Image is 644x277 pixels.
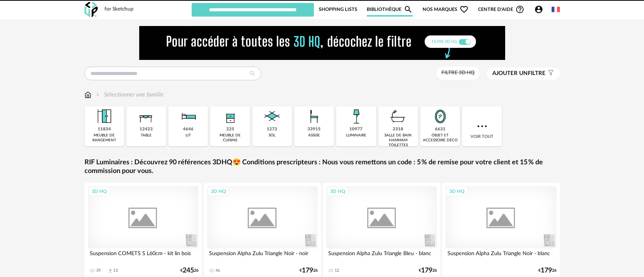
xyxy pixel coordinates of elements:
div: 3D HQ [446,187,468,196]
span: filtre [492,70,546,77]
img: Salle%20de%20bain.png [388,106,408,127]
img: Assise.png [304,106,324,127]
div: Suspension Alpha Zulu Triangle Noir - noir [207,248,318,263]
span: Download icon [108,268,113,274]
a: BibliothèqueMagnify icon [367,2,413,17]
div: 12423 [140,127,153,132]
div: € 26 [180,268,198,273]
div: meuble de rangement [87,133,122,143]
div: € 26 [300,268,318,273]
div: 13 [113,268,118,273]
span: Filtre 3D HQ [441,70,475,75]
div: 3D HQ [88,187,110,196]
div: lit [186,133,191,138]
div: 11834 [98,127,111,132]
span: Account Circle icon [534,5,547,14]
div: 10977 [349,127,363,132]
button: Ajouter unfiltre Filter icon [487,67,560,80]
span: Nos marques [423,2,469,17]
div: table [141,133,152,138]
a: Shopping Lists [319,2,357,17]
div: 225 [226,127,234,132]
span: 179 [302,268,313,273]
div: meuble de cuisine [212,133,247,143]
div: 33915 [307,127,321,132]
span: Magnify icon [404,5,413,14]
div: assise [308,133,320,138]
span: Heart Outline icon [460,5,469,14]
img: fr [552,5,560,14]
div: Sélectionner une famille [95,90,164,99]
img: svg+xml;base64,PHN2ZyB3aWR0aD0iMTYiIGhlaWdodD0iMTYiIHZpZXdCb3g9IjAgMCAxNiAxNiIgZmlsbD0ibm9uZSIgeG... [95,90,101,99]
img: Table.png [136,106,156,127]
div: 1272 [267,127,277,132]
div: 3D HQ [327,187,349,196]
img: svg+xml;base64,PHN2ZyB3aWR0aD0iMTYiIGhlaWdodD0iMTciIHZpZXdCb3g9IjAgMCAxNiAxNyIgZmlsbD0ibm9uZSIgeG... [85,90,91,99]
div: Suspension COMETS S L60cm - kit lin bois [88,248,199,263]
img: Miroir.png [430,106,450,127]
a: RIF Luminaires : Découvrez 90 références 3DHQ😍 Conditions prescripteurs : Nous vous remettons un ... [85,158,560,176]
span: Account Circle icon [534,5,543,14]
img: Literie.png [178,106,198,127]
div: 46 [215,268,220,273]
div: objet et accessoire déco [423,133,458,143]
span: Ajouter un [492,70,528,76]
span: 179 [541,268,552,273]
div: 6631 [435,127,446,132]
div: 3D HQ [207,187,229,196]
div: 39 [96,268,101,273]
img: OXP [85,2,98,17]
div: Voir tout [462,106,502,146]
div: luminaire [346,133,366,138]
img: Rangement.png [220,106,240,127]
div: € 26 [538,268,556,273]
img: FILTRE%20HQ%20NEW_V1%20(4).gif [139,26,505,60]
div: sol [269,133,275,138]
div: Suspension Alpha Zulu Triangle Bleu - blanc [326,248,437,263]
div: salle de bain hammam toilettes [381,133,416,148]
div: for Sketchup [105,6,134,13]
span: 245 [183,268,194,273]
div: 2318 [393,127,403,132]
span: Help Circle Outline icon [515,5,524,14]
span: Filter icon [546,70,554,77]
img: Sol.png [262,106,282,127]
div: € 26 [419,268,437,273]
span: 179 [421,268,432,273]
span: Centre d'aideHelp Circle Outline icon [478,5,524,14]
img: Luminaire.png [346,106,366,127]
img: more.7b13dc1.svg [475,119,489,133]
img: Meuble%20de%20rangement.png [94,106,114,127]
div: Suspension Alpha Zulu Triangle Noir - blanc [446,248,556,263]
div: 4646 [183,127,194,132]
div: 12 [335,268,339,273]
